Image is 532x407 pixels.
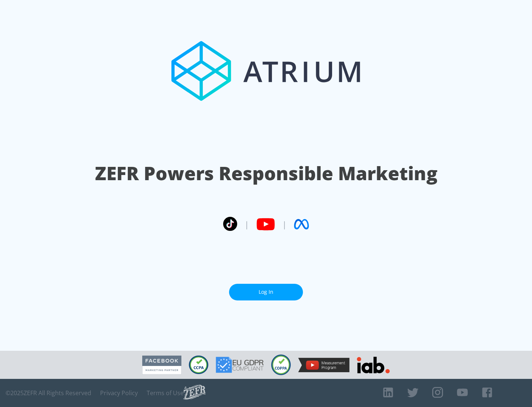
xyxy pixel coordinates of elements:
a: Log In [229,284,303,300]
a: Privacy Policy [100,389,138,397]
img: COPPA Compliant [271,354,291,375]
span: © 2025 ZEFR All Rights Reserved [6,389,91,397]
img: CCPA Compliant [189,356,208,374]
img: Facebook Marketing Partner [142,356,181,374]
a: Terms of Use [147,389,184,397]
img: YouTube Measurement Program [298,358,349,372]
img: IAB [357,357,390,373]
span: | [282,219,287,230]
img: GDPR Compliant [216,357,264,373]
h1: ZEFR Powers Responsible Marketing [95,161,437,186]
span: | [245,219,249,230]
